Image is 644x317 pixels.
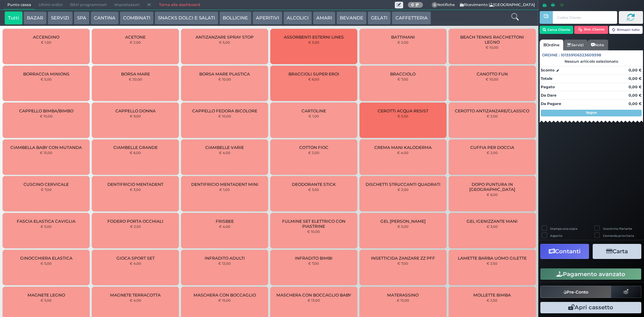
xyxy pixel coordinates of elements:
small: € 6,00 [308,77,319,81]
button: Carta [593,244,641,259]
span: CIAMBELLE VARIE [205,145,244,150]
span: ANTIZANZARE SPRAY STOP [196,35,254,40]
small: € 2,50 [487,261,497,265]
span: MOLLETTE BIMBA [473,293,511,298]
small: € 15,00 [40,151,52,155]
small: € 2,00 [487,114,498,118]
small: € 10,00 [40,114,53,118]
span: CIAMBELLE GRANDE [113,145,158,150]
button: AMARI [313,11,335,25]
small: € 4,00 [219,224,230,228]
button: BOLLICINE [219,11,251,25]
span: FODERO PORTA OCCHIALI [107,219,163,224]
button: BEVANDE [336,11,367,25]
span: GEL IGENIZZANTE MANI [467,219,518,224]
button: APERITIVI [253,11,282,25]
label: Asporto [550,233,562,238]
span: GEL [PERSON_NAME] [380,219,426,224]
button: Tutti [5,11,22,25]
button: SNACKS DOLCI E SALATI [155,11,218,25]
span: FULMINE SET ELETTRICO CON PIASTRINE [276,219,352,229]
span: 101359106323609398 [561,52,601,58]
small: € 2,00 [308,151,319,155]
span: INSETTICIDA ZANZARE ZZ PFF [371,256,435,261]
small: € 10,00 [218,77,231,81]
strong: Sconto [541,67,554,73]
small: € 2,00 [397,188,409,192]
span: CUSCINO CERVICALE [23,182,69,187]
span: INFRADITO BIMBI [295,256,332,261]
strong: 0,00 € [629,85,642,89]
small: € 4,00 [130,261,141,265]
span: DEODORANTE STICK [292,182,336,187]
span: MASCHERA CON BOCCAGLIO [194,293,256,298]
span: ASSORBENTI ESTERNI LINES [284,35,344,40]
a: Note [587,40,608,50]
strong: Pagato [541,85,555,89]
small: € 1,00 [41,40,51,44]
button: Rim. Cliente [574,26,608,34]
button: BAZAR [23,11,47,25]
small: € 13,00 [308,298,320,302]
span: MAGNETE LEGNO [28,293,65,298]
small: € 10,00 [486,77,498,81]
span: FRISBEE [216,219,234,224]
span: DENTIFRICIO MENTADENT MINI [191,182,258,187]
small: € 5,00 [219,40,230,44]
small: € 12,00 [218,261,231,265]
small: € 3,00 [487,224,498,228]
span: LAMETTE BARBA UOMO GILETTE [458,256,527,261]
button: SPA [74,11,90,25]
small: € 1,00 [309,114,319,118]
span: CUFFIA PER DOCCIA [470,145,514,150]
small: € 15,00 [218,298,231,302]
a: Ordine [540,40,563,50]
span: Ritiri programmati [66,0,110,10]
small: € 2,00 [487,151,498,155]
span: BORSA MARE [121,71,150,76]
span: MASCHERA CON BOCCAGLIO BABY [276,293,351,298]
button: GELATI [368,11,391,25]
span: GIOCA SPORT SET [116,256,155,261]
b: 0 [411,2,414,7]
strong: Da Dare [541,93,556,98]
span: CARTOLINE [302,108,326,113]
span: BRACCIOLO [390,71,416,76]
button: Contanti [540,244,589,259]
button: Apri cassetto [540,302,641,313]
strong: 0,00 € [629,76,642,81]
small: € 2,50 [487,298,497,302]
small: € 10,00 [307,229,320,233]
small: € 2,00 [397,40,409,44]
small: € 5,00 [397,224,409,228]
button: Cerca Cliente [540,26,574,34]
small: € 6,00 [130,151,141,155]
span: Punto cassa [4,0,35,10]
span: DOPO PUNTURA IN [GEOGRAPHIC_DATA] [454,182,530,192]
small: € 2,00 [130,40,141,44]
span: ACCENDINO [33,35,59,40]
button: ALCOLICI [283,11,312,25]
a: Servizi [563,40,587,50]
small: € 20,00 [129,77,142,81]
small: € 2,50 [130,224,141,228]
span: FASCIA ELASTICA CAVIGLIA [17,219,75,224]
small: € 7,00 [397,261,408,265]
span: DISCHETTI STRUCCANTI QUADRATI [366,182,440,187]
span: DENTIFRICIO MENTADENT [107,182,163,187]
small: € 5,00 [41,77,52,81]
button: CANTINA [91,11,119,25]
strong: 0,00 € [629,93,642,98]
label: Scontrino Parlante [603,226,632,231]
span: BEACH TENNIS RACCHETTONI LEGNO [454,35,530,45]
small: € 5,50 [397,114,408,118]
strong: 0,00 € [629,68,642,72]
strong: Totale [541,76,552,81]
span: Impostazioni [111,0,143,10]
span: CAPPELLO BIMBA/BIMBO [19,108,73,113]
span: CAPPELLO FEDORA BICOLORE [192,108,257,113]
small: € 4,00 [219,151,230,155]
span: MAGNETE TERRACOTTA [110,293,161,298]
button: CAFFETTERIA [392,11,431,25]
small: € 10,00 [218,114,231,118]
